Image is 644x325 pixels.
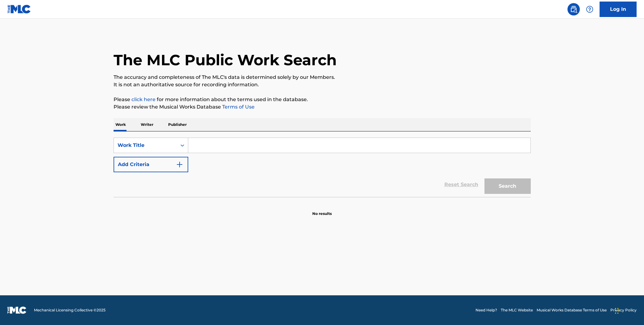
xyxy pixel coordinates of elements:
a: Log In [600,2,637,17]
iframe: Chat Widget [613,295,644,325]
img: help [586,6,593,13]
p: The accuracy and completeness of The MLC's data is determined solely by our Members. [114,74,531,81]
a: The MLC Website [501,307,533,313]
p: Work [114,118,128,131]
a: Need Help? [476,307,497,313]
div: Help [584,3,596,15]
p: No results [312,203,332,216]
a: click here [131,96,156,102]
a: Public Search [567,3,580,15]
p: Please for more information about the terms used in the database. [114,96,531,103]
p: It is not an authoritative source for recording information. [114,81,531,88]
p: Publisher [166,118,189,131]
img: MLC Logo [7,5,31,14]
h1: The MLC Public Work Search [114,51,337,69]
p: Please review the Musical Works Database [114,103,531,111]
form: Search Form [114,138,531,197]
button: Add Criteria [114,157,188,172]
div: Work Title [118,142,173,149]
span: Mechanical Licensing Collective © 2025 [34,307,106,313]
div: Drag [615,301,619,320]
a: Privacy Policy [610,307,637,313]
img: 9d2ae6d4665cec9f34b9.svg [176,161,183,168]
a: Musical Works Database Terms of Use [537,307,607,313]
img: search [570,6,577,13]
p: Writer [139,118,155,131]
img: logo [7,306,27,314]
a: Terms of Use [221,104,255,110]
